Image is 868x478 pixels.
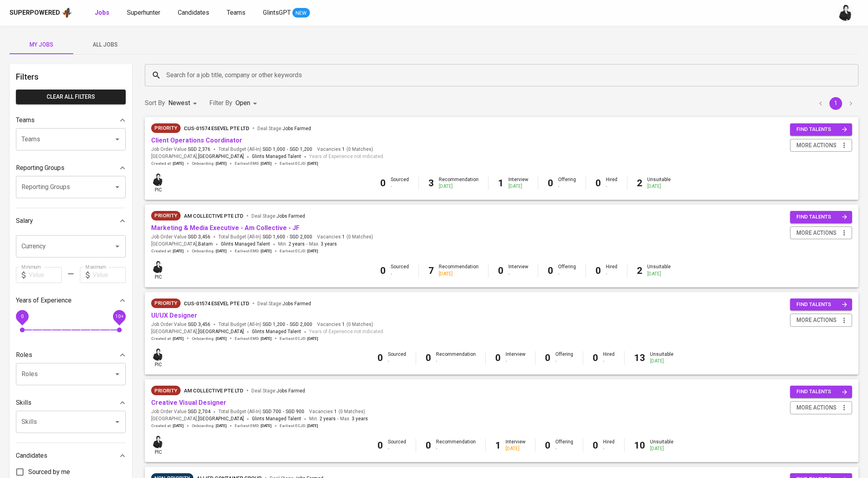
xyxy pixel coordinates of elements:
span: find talents [796,125,847,134]
b: 0 [545,440,551,451]
span: Vacancies ( 0 Matches ) [317,321,373,328]
span: [DATE] [261,423,272,429]
b: 0 [378,352,383,363]
span: [DATE] [173,161,184,166]
div: pic [151,347,165,368]
div: Reporting Groups [16,160,126,176]
span: [GEOGRAPHIC_DATA] , [151,240,213,248]
span: Created at : [151,336,184,341]
button: Open [112,369,123,380]
p: Salary [16,216,33,226]
div: Recommendation [436,351,476,365]
span: SGD 1,200 [263,321,285,328]
b: 3 [428,178,434,189]
span: 0 [21,313,23,319]
div: Recommendation [436,439,476,452]
span: - [287,321,288,328]
span: Glints Managed Talent [221,241,270,247]
span: Priority [151,387,181,395]
span: Min. [278,241,305,247]
div: - [603,445,615,452]
a: Candidates [178,8,211,18]
span: Years of Experience not indicated. [309,153,384,161]
span: Sourced by me [28,467,70,477]
span: 1 [341,234,345,240]
span: Max. [340,416,368,421]
button: find talents [790,123,852,136]
input: Value [29,267,62,283]
span: [DATE] [307,336,318,341]
div: Unsuitable [650,439,673,452]
b: 2 [637,265,642,276]
span: SGD 1,200 [290,146,312,153]
div: Sourced [388,351,406,365]
b: 2 [637,178,642,189]
img: medwi@glints.com [838,5,854,21]
div: pic [151,260,165,281]
button: more actions [790,401,852,414]
span: All Jobs [78,40,132,50]
div: Years of Experience [16,293,126,308]
div: [DATE] [647,183,671,190]
span: 3 years [352,416,368,421]
div: Unsuitable [647,176,671,190]
div: Newest [168,96,200,111]
a: Superpoweredapp logo [10,7,72,19]
span: - [337,415,339,423]
span: Total Budget (All-In) [218,146,312,153]
img: medwi@glints.com [152,436,164,448]
span: [DATE] [261,336,272,341]
div: Recommendation [439,176,479,190]
div: Offering [558,176,576,190]
span: 1 [333,408,337,415]
span: AM Collective Pte Ltd [184,213,243,219]
b: 0 [498,265,504,276]
span: CUS-01574 Esevel Pte Ltd [184,125,249,131]
button: Open [112,181,123,193]
div: pic [151,173,165,193]
span: Created at : [151,248,184,254]
span: Earliest ECJD : [280,161,318,166]
span: Vacancies ( 0 Matches ) [317,234,373,240]
b: 0 [548,178,553,189]
span: Priority [151,299,181,307]
b: 0 [548,265,553,276]
span: Glints Managed Talent [252,416,301,421]
span: Total Budget (All-In) [218,408,304,415]
div: - [606,183,617,190]
h6: Filters [16,70,126,83]
div: Offering [555,439,573,452]
span: Priority [151,212,181,220]
b: 10 [634,440,645,451]
span: [DATE] [216,336,227,341]
button: more actions [790,226,852,240]
b: 0 [495,352,501,363]
span: Created at : [151,423,184,429]
p: Years of Experience [16,296,72,305]
a: Teams [227,8,247,18]
div: - [436,445,476,452]
a: Marketing & Media Executive - Am Collective - JF [151,224,300,232]
div: - [603,358,615,365]
div: Salary [16,213,126,229]
span: [GEOGRAPHIC_DATA] , [151,415,244,423]
span: find talents [796,387,847,396]
div: Offering [558,263,576,277]
div: Hired [606,176,617,190]
span: Years of Experience not indicated. [309,328,384,336]
div: - [436,358,476,365]
p: Reporting Groups [16,163,64,173]
span: SGD 1,600 [263,234,285,240]
div: [DATE] [650,358,673,365]
b: 0 [545,352,551,363]
span: - [287,234,288,240]
span: [DATE] [307,248,318,254]
span: Clear All filters [22,92,119,102]
div: Unsuitable [650,351,673,365]
button: Clear All filters [16,90,126,104]
div: [DATE] [508,183,528,190]
p: Roles [16,350,32,360]
span: Priority [151,124,181,132]
b: 1 [495,440,501,451]
div: Roles [16,347,126,363]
